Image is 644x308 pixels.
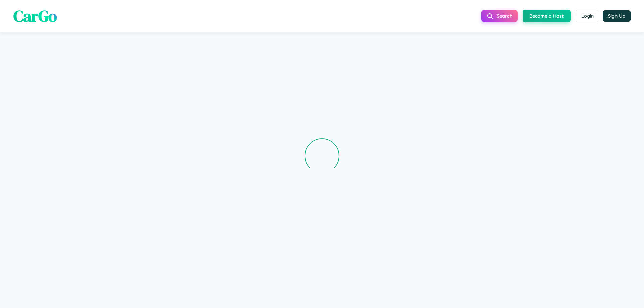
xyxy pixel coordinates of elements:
[576,10,599,22] button: Login
[13,5,57,27] span: CarGo
[481,10,518,22] button: Search
[603,10,631,22] button: Sign Up
[497,13,512,19] span: Search
[523,10,571,22] button: Become a Host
